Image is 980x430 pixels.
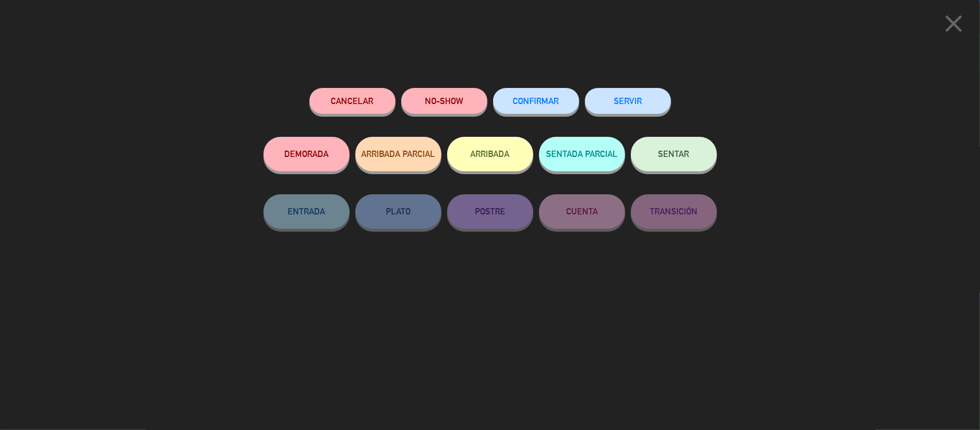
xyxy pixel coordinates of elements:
[355,194,441,229] button: PLATO
[936,9,971,43] button: close
[659,149,690,159] span: SENTAR
[631,137,717,171] button: SENTAR
[447,194,533,229] button: POSTRE
[264,137,350,171] button: DEMORADA
[264,194,350,229] button: ENTRADA
[539,194,625,229] button: CUENTA
[539,137,625,171] button: SENTADA PARCIAL
[585,88,671,114] button: SERVIR
[939,9,968,38] i: close
[447,137,533,171] button: ARRIBADA
[361,149,435,159] span: ARRIBADA PARCIAL
[401,88,487,114] button: NO-SHOW
[513,96,559,106] span: CONFIRMAR
[631,194,717,229] button: TRANSICIÓN
[309,88,396,114] button: Cancelar
[355,137,441,171] button: ARRIBADA PARCIAL
[493,88,579,114] button: CONFIRMAR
